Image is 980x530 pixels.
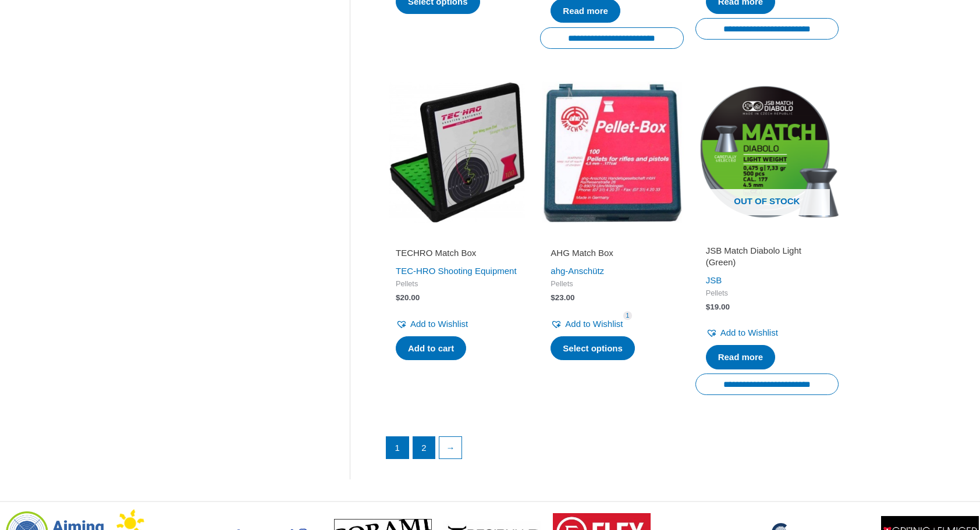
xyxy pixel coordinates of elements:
[551,247,673,263] a: AHG Match Box
[551,293,574,302] bdi: 23.00
[551,247,673,259] h2: AHG Match Box
[396,316,468,332] a: Add to Wishlist
[413,437,435,459] a: Page 2
[396,231,518,245] iframe: Customer reviews powered by Trustpilot
[706,325,778,341] a: Add to Wishlist
[396,279,518,289] span: Pellets
[551,336,635,361] a: Select options for “AHG Match Box”
[706,231,828,245] iframe: Customer reviews powered by Trustpilot
[551,266,604,276] a: ahg-Anschütz
[706,289,828,298] span: Pellets
[565,319,623,329] span: Add to Wishlist
[706,245,828,268] h2: JSB Match Diabolo Light (Green)
[396,293,420,302] bdi: 20.00
[623,311,633,320] span: 1
[385,81,528,224] img: TECHRO Match Box
[410,319,468,329] span: Add to Wishlist
[551,316,623,332] a: Add to Wishlist
[551,279,673,289] span: Pellets
[396,266,517,276] a: TEC-HRO Shooting Equipment
[706,275,722,285] a: JSB
[706,303,711,311] span: $
[706,303,730,311] bdi: 19.00
[695,81,839,224] a: Out of stock
[540,81,683,224] img: AHG Match Box
[706,345,776,369] a: Read more about “JSB Match Diabolo Light (Green)”
[396,336,466,361] a: Add to cart: “TECHRO Match Box”
[386,437,409,459] span: Page 1
[385,436,839,465] nav: Product Pagination
[439,437,461,459] a: →
[551,293,555,302] span: $
[720,328,778,337] span: Add to Wishlist
[396,293,400,302] span: $
[704,189,830,216] span: Out of stock
[551,231,673,245] iframe: Customer reviews powered by Trustpilot
[706,245,828,272] a: JSB Match Diabolo Light (Green)
[396,247,518,263] a: TECHRO Match Box
[695,81,839,224] img: JSB Match Diabolo Light
[396,247,518,259] h2: TECHRO Match Box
